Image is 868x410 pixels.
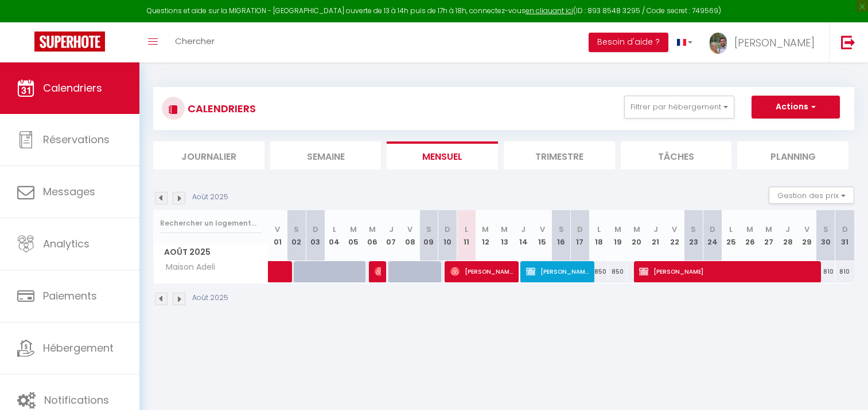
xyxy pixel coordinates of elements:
th: 14 [514,210,533,261]
th: 17 [571,210,590,261]
th: 26 [741,210,760,261]
img: logout [841,35,855,49]
th: 13 [495,210,514,261]
abbr: D [710,224,715,235]
a: Chercher [166,22,223,62]
th: 08 [400,210,419,261]
a: ... [PERSON_NAME] [701,22,829,62]
th: 22 [665,210,684,261]
p: Août 2025 [192,293,228,303]
abbr: M [746,224,753,235]
abbr: S [691,224,696,235]
th: 04 [325,210,344,261]
span: Paiements [43,289,97,303]
th: 19 [608,210,627,261]
button: Besoin d'aide ? [589,33,668,52]
th: 05 [344,210,363,261]
th: 10 [438,210,457,261]
button: Gestion des prix [769,187,854,204]
div: 850 [608,261,627,282]
th: 21 [646,210,665,261]
span: Messages [43,184,95,199]
abbr: S [294,224,299,235]
abbr: D [577,224,583,235]
th: 16 [552,210,571,261]
span: [PERSON_NAME] [734,36,815,50]
abbr: V [407,224,412,235]
abbr: M [350,224,357,235]
th: 24 [703,210,722,261]
abbr: D [445,224,450,235]
abbr: M [482,224,489,235]
abbr: L [333,224,336,235]
abbr: L [597,224,601,235]
span: Chercher [175,35,215,47]
abbr: J [521,224,526,235]
th: 18 [589,210,608,261]
th: 23 [684,210,703,261]
div: 850 [589,261,608,282]
span: Hébergement [43,341,114,355]
span: Réservations [43,132,110,147]
button: Actions [752,96,840,119]
abbr: D [842,224,848,235]
h3: CALENDRIERS [185,96,256,121]
abbr: L [729,224,733,235]
th: 27 [760,210,779,261]
abbr: S [426,224,431,235]
span: [PERSON_NAME] [639,261,816,282]
li: Mensuel [387,141,498,169]
abbr: M [614,224,621,235]
th: 29 [797,210,816,261]
abbr: M [369,224,376,235]
th: 28 [779,210,797,261]
th: 12 [476,210,495,261]
iframe: LiveChat chat widget [820,362,868,410]
span: Août 2025 [154,244,268,261]
input: Rechercher un logement... [160,213,262,234]
span: Calendriers [43,81,102,95]
div: 810 [835,261,854,282]
li: Tâches [621,141,732,169]
th: 01 [268,210,287,261]
span: [PERSON_NAME] [526,261,589,282]
span: [PERSON_NAME] [PERSON_NAME] [450,261,513,282]
th: 07 [382,210,400,261]
th: 31 [835,210,854,261]
abbr: L [465,224,468,235]
span: Analytics [43,236,89,251]
p: Août 2025 [192,192,228,203]
img: ... [710,33,727,54]
th: 03 [306,210,325,261]
abbr: J [389,224,394,235]
abbr: S [823,224,828,235]
th: 02 [287,210,306,261]
th: 15 [533,210,552,261]
abbr: V [804,224,809,235]
abbr: M [501,224,508,235]
abbr: M [765,224,772,235]
abbr: D [313,224,318,235]
img: Super Booking [34,31,105,52]
abbr: M [633,224,640,235]
span: Maison Adeli [155,261,218,274]
button: Filtrer par hébergement [624,96,734,119]
abbr: V [275,224,280,235]
abbr: S [559,224,564,235]
a: en cliquant ici [526,6,573,15]
th: 25 [722,210,741,261]
li: Journalier [153,141,264,169]
span: Irshad [375,261,381,282]
li: Planning [737,141,848,169]
abbr: J [785,224,790,235]
th: 11 [457,210,476,261]
li: Semaine [270,141,382,169]
abbr: J [653,224,658,235]
th: 30 [816,210,835,261]
th: 09 [419,210,438,261]
abbr: V [540,224,545,235]
th: 20 [627,210,646,261]
div: 810 [816,261,835,282]
li: Trimestre [504,141,615,169]
span: Notifications [44,393,109,407]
